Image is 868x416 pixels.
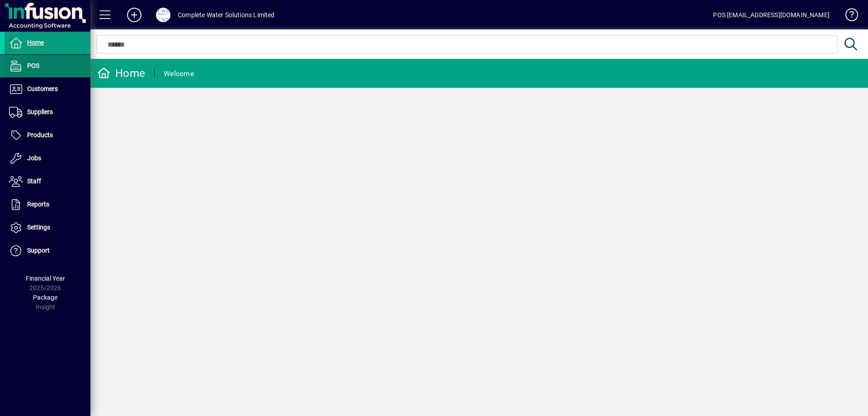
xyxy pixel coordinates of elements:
span: Package [33,294,57,301]
div: Complete Water Solutions Limited [178,8,275,22]
span: Jobs [27,154,41,162]
a: Reports [5,193,90,216]
span: Home [27,39,44,46]
span: Staff [27,177,41,185]
span: Reports [27,201,49,208]
button: Add [120,7,149,23]
span: Customers [27,85,58,92]
a: Support [5,239,90,262]
a: Suppliers [5,101,90,124]
a: POS [5,55,90,77]
a: Settings [5,216,90,239]
span: Suppliers [27,108,53,115]
a: Knowledge Base [839,2,857,31]
span: Support [27,247,50,254]
span: Products [27,131,53,139]
a: Products [5,124,90,147]
button: Profile [149,7,178,23]
a: Staff [5,170,90,193]
span: POS [27,62,39,69]
div: POS [EMAIL_ADDRESS][DOMAIN_NAME] [713,8,830,22]
span: Financial Year [26,275,65,282]
span: Settings [27,224,50,231]
div: Home [97,66,145,81]
div: Welcome [164,67,194,81]
a: Customers [5,78,90,100]
a: Jobs [5,147,90,170]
